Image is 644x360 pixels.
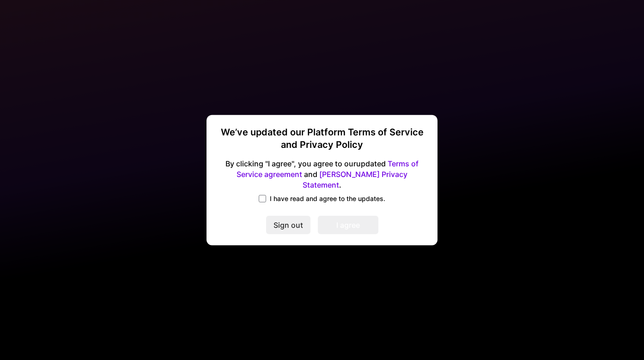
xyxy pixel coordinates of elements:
a: Terms of Service agreement [237,159,419,179]
button: I agree [318,216,378,234]
a: [PERSON_NAME] Privacy Statement [303,170,407,189]
span: By clicking "I agree", you agree to our updated and . [218,159,426,190]
span: I have read and agree to the updates. [270,194,385,203]
h3: We’ve updated our Platform Terms of Service and Privacy Policy [218,126,426,151]
button: Sign out [266,216,310,234]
